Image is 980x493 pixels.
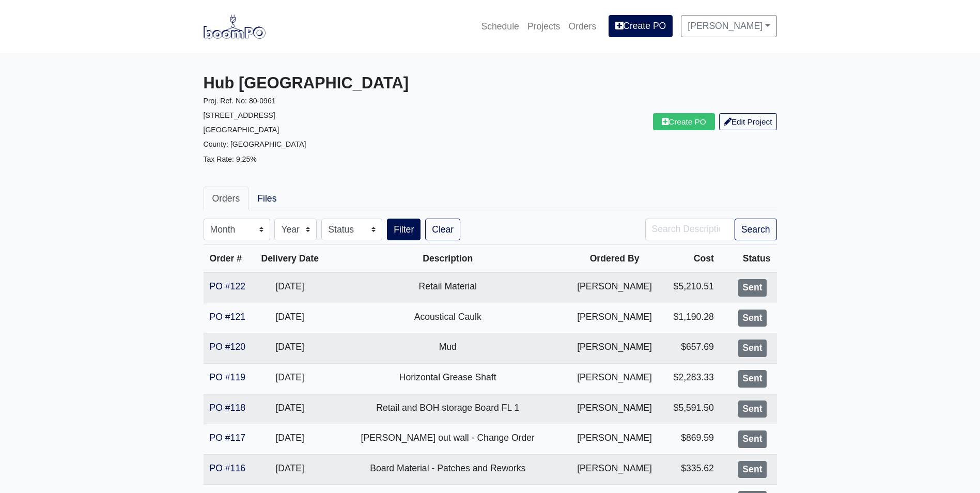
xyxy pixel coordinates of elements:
a: PO #120 [210,342,245,352]
small: [GEOGRAPHIC_DATA] [204,126,279,134]
td: Acoustical Caulk [326,303,569,333]
th: Order # [204,245,254,273]
small: Tax Rate: 9.25% [204,155,257,163]
a: Orders [204,187,249,210]
th: Cost [660,245,720,273]
a: PO #116 [210,463,245,473]
div: Sent [738,430,766,448]
td: [PERSON_NAME] [569,303,660,333]
a: Create PO [653,113,715,130]
div: Sent [738,310,766,327]
td: Retail and BOH storage Board FL 1 [326,394,569,424]
td: [DATE] [254,424,326,455]
div: Sent [738,279,766,297]
div: Sent [738,340,766,357]
small: [STREET_ADDRESS] [204,111,275,119]
td: [DATE] [254,272,326,303]
td: [PERSON_NAME] out wall - Change Order [326,424,569,455]
a: [PERSON_NAME] [681,15,776,37]
td: $657.69 [660,333,720,364]
td: [DATE] [254,303,326,333]
a: Files [248,187,285,210]
th: Delivery Date [254,245,326,273]
td: Board Material - Patches and Reworks [326,454,569,485]
h3: Hub [GEOGRAPHIC_DATA] [204,74,483,93]
td: [DATE] [254,333,326,364]
td: [DATE] [254,363,326,394]
td: [DATE] [254,394,326,424]
a: Schedule [477,15,523,38]
td: $5,210.51 [660,272,720,303]
a: PO #122 [210,281,245,291]
td: $5,591.50 [660,394,720,424]
td: [PERSON_NAME] [569,424,660,455]
td: Retail Material [326,272,569,303]
div: Sent [738,370,766,388]
td: $869.59 [660,424,720,455]
td: [PERSON_NAME] [569,363,660,394]
a: Create PO [609,15,673,37]
td: [DATE] [254,454,326,485]
th: Status [720,245,777,273]
small: County: [GEOGRAPHIC_DATA] [204,140,306,148]
th: Description [326,245,569,273]
a: Orders [564,15,600,38]
button: Filter [387,219,421,240]
input: Search [645,219,735,240]
td: Mud [326,333,569,364]
td: $2,283.33 [660,363,720,394]
small: Proj. Ref. No: 80-0961 [204,97,276,105]
button: Search [735,219,777,240]
td: [PERSON_NAME] [569,394,660,424]
a: Projects [523,15,565,38]
a: PO #117 [210,433,245,443]
td: [PERSON_NAME] [569,454,660,485]
a: PO #121 [210,312,245,322]
div: Sent [738,400,766,418]
a: Edit Project [719,113,777,130]
a: PO #119 [210,372,245,382]
td: [PERSON_NAME] [569,333,660,364]
div: Sent [738,461,766,479]
td: Horizontal Grease Shaft [326,363,569,394]
a: Clear [425,219,460,240]
th: Ordered By [569,245,660,273]
td: $1,190.28 [660,303,720,333]
img: boomPO [204,14,266,38]
td: $335.62 [660,454,720,485]
td: [PERSON_NAME] [569,272,660,303]
a: PO #118 [210,403,245,413]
